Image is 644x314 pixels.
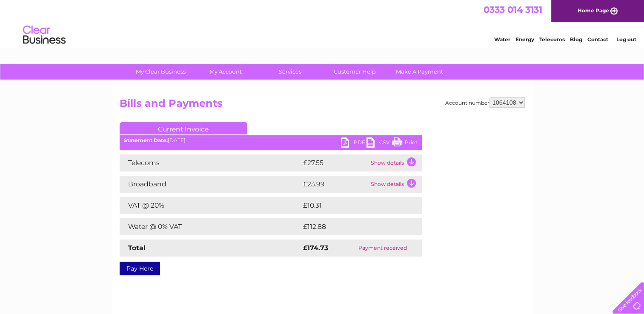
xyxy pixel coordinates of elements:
strong: Total [128,244,146,252]
strong: £174.73 [303,244,328,252]
td: £10.31 [301,197,403,214]
img: logo.png [23,22,66,48]
b: Statement Date: [124,137,168,143]
div: Account number [445,97,525,108]
a: Log out [616,36,636,43]
a: Blog [570,36,582,43]
a: Contact [587,36,608,43]
td: VAT @ 20% [120,197,301,214]
td: Payment received [344,240,421,257]
a: Energy [515,36,534,43]
a: Current Invoice [120,122,247,134]
a: Print [392,137,418,150]
a: Telecoms [539,36,565,43]
td: £112.88 [301,218,406,235]
a: 0333 014 3131 [484,4,542,15]
td: £23.99 [301,176,369,193]
div: [DATE] [120,137,422,143]
td: £27.55 [301,154,369,171]
a: Make A Payment [384,64,455,80]
td: Broadband [120,176,301,193]
td: Show details [369,176,422,193]
a: Water [494,36,510,43]
td: Telecoms [120,154,301,171]
a: PDF [341,137,366,150]
a: Services [255,64,325,80]
a: My Account [190,64,260,80]
td: Water @ 0% VAT [120,218,301,235]
td: Show details [369,154,422,171]
a: Pay Here [120,262,160,275]
div: Clear Business is a trading name of Verastar Limited (registered in [GEOGRAPHIC_DATA] No. 3667643... [121,5,524,41]
a: My Clear Business [126,64,196,80]
h2: Bills and Payments [120,97,525,114]
a: Customer Help [320,64,390,80]
a: CSV [366,137,392,150]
